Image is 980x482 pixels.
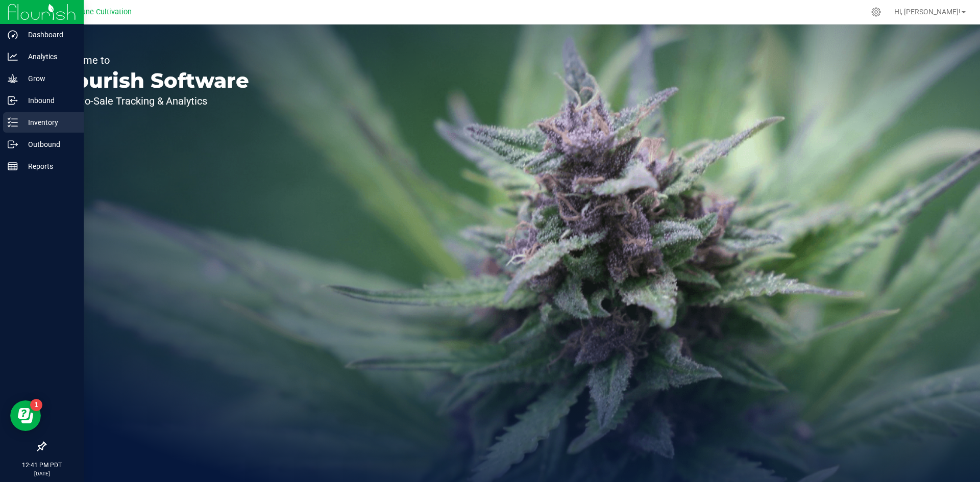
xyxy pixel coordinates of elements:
[894,8,961,16] span: Hi, [PERSON_NAME]!
[18,29,79,41] p: Dashboard
[10,400,41,431] iframe: Resource center
[18,94,79,107] p: Inbound
[5,470,79,477] p: [DATE]
[8,73,18,84] inline-svg: Grow
[8,161,18,171] inline-svg: Reports
[8,30,18,40] inline-svg: Dashboard
[55,70,249,91] p: Flourish Software
[18,138,79,150] p: Outbound
[8,52,18,62] inline-svg: Analytics
[18,116,79,129] p: Inventory
[18,72,79,85] p: Grow
[8,117,18,128] inline-svg: Inventory
[18,50,79,63] p: Analytics
[18,160,79,172] p: Reports
[8,139,18,149] inline-svg: Outbound
[77,8,132,16] span: Dune Cultivation
[5,461,79,470] p: 12:41 PM PDT
[55,96,249,106] p: Seed-to-Sale Tracking & Analytics
[8,95,18,106] inline-svg: Inbound
[870,7,883,17] div: Manage settings
[30,399,42,411] iframe: Resource center unread badge
[55,55,249,65] p: Welcome to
